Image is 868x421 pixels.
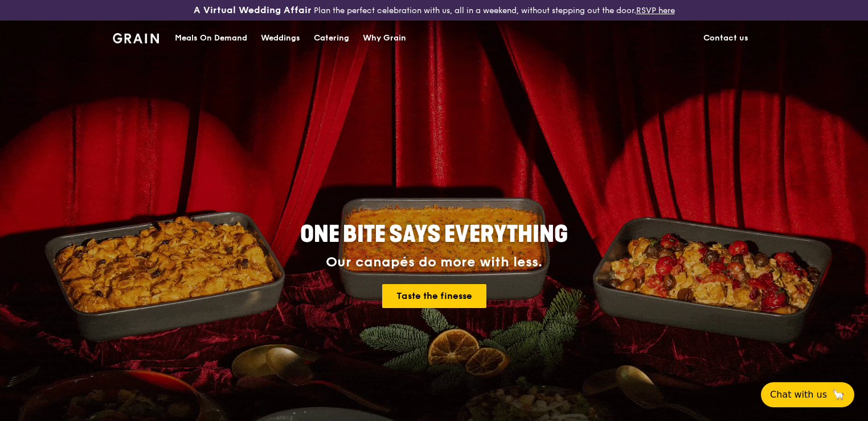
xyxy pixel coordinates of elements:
[145,5,723,16] div: Plan the perfect celebration with us, all in a weekend, without stepping out the door.
[636,6,675,15] a: RSVP here
[300,221,568,248] span: ONE BITE SAYS EVERYTHING
[229,254,639,270] div: Our canapés do more with less.
[697,21,755,55] a: Contact us
[261,21,300,55] div: Weddings
[113,33,159,43] img: Grain
[175,21,247,55] div: Meals On Demand
[194,5,312,16] h3: A Virtual Wedding Affair
[113,20,159,54] a: GrainGrain
[770,388,827,402] span: Chat with us
[254,21,307,55] a: Weddings
[832,388,845,402] span: 🦙
[761,382,854,407] button: Chat with us🦙
[382,284,486,308] a: Taste the finesse
[356,21,413,55] a: Why Grain
[363,21,406,55] div: Why Grain
[307,21,356,55] a: Catering
[314,21,349,55] div: Catering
